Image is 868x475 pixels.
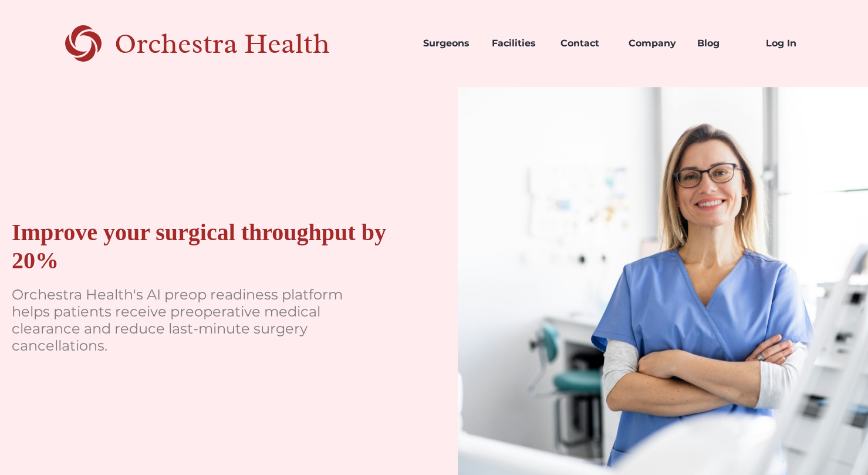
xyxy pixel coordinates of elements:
a: Contact [551,23,620,63]
div: Improve your surgical throughput by 20% [12,218,399,275]
a: Surgeons [414,23,482,63]
a: Log In [756,23,825,63]
a: Company [619,23,688,63]
a: home [43,23,371,63]
div: Orchestra Health [114,32,371,56]
p: Orchestra Health's AI preop readiness platform helps patients receive preoperative medical cleara... [12,287,364,354]
a: Facilities [482,23,551,63]
a: Blog [688,23,756,63]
